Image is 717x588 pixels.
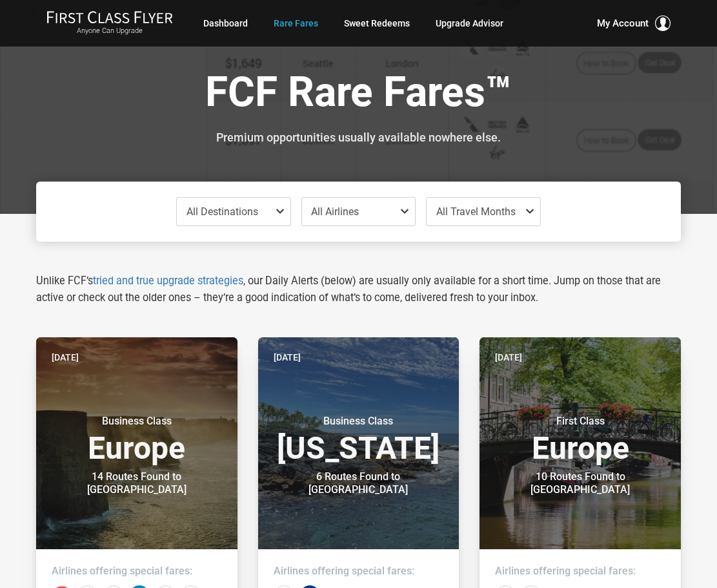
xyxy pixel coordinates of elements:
[46,10,173,36] a: First Class FlyerAnyone Can Upgrade
[60,415,214,428] small: Business Class
[495,350,522,364] time: [DATE]
[60,470,214,496] div: 14 Routes Found to [GEOGRAPHIC_DATA]
[597,16,671,31] button: My Account
[187,205,258,218] span: All Destinations
[274,12,318,35] a: Rare Fares
[344,12,410,35] a: Sweet Redeems
[311,205,359,218] span: All Airlines
[504,415,658,428] small: First Class
[282,470,436,496] div: 6 Routes Found to [GEOGRAPHIC_DATA]
[504,470,658,496] div: 10 Routes Found to [GEOGRAPHIC_DATA]
[203,12,248,35] a: Dashboard
[93,275,243,287] a: tried and true upgrade strategies
[274,565,444,578] h4: Airlines offering special fares:
[52,415,222,464] h3: Europe
[52,565,222,578] h4: Airlines offering special fares:
[274,350,301,364] time: [DATE]
[46,26,173,36] small: Anyone Can Upgrade
[436,12,503,35] a: Upgrade Advisor
[495,415,665,464] h3: Europe
[597,16,649,31] span: My Account
[46,131,672,144] h3: Premium opportunities usually available nowhere else.
[495,565,665,578] h4: Airlines offering special fares:
[436,205,516,218] span: All Travel Months
[52,350,79,364] time: [DATE]
[36,273,682,306] p: Unlike FCF’s , our Daily Alerts (below) are usually only available for a short time. Jump on thos...
[46,10,173,24] img: First Class Flyer
[282,415,436,428] small: Business Class
[274,415,444,464] h3: [US_STATE]
[46,70,672,120] h1: FCF Rare Fares™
